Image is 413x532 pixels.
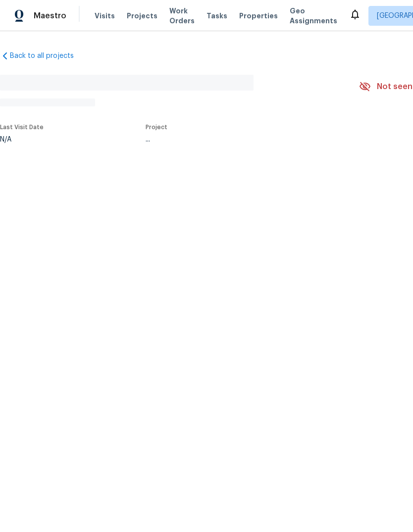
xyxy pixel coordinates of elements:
[127,11,157,21] span: Projects
[206,12,227,19] span: Tasks
[239,11,278,21] span: Properties
[290,6,337,26] span: Geo Assignments
[146,124,167,130] span: Project
[146,136,336,143] div: ...
[95,11,115,21] span: Visits
[169,6,195,26] span: Work Orders
[34,11,66,21] span: Maestro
